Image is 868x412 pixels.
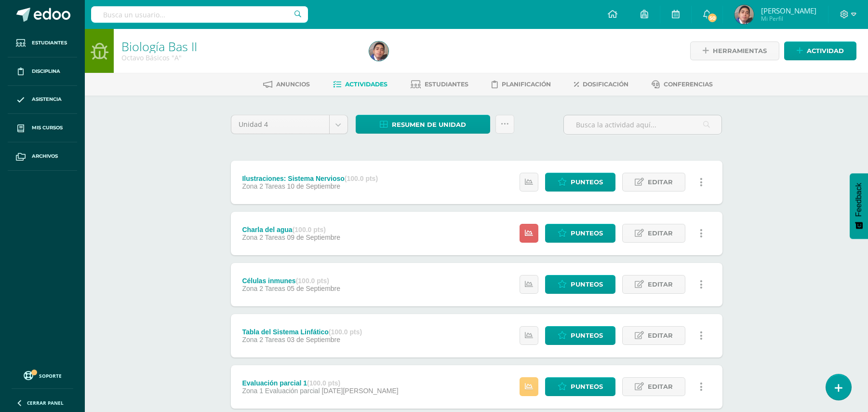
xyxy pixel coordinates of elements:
[239,115,322,134] span: Unidad 4
[761,14,816,23] span: Mi Perfil
[8,29,77,57] a: Estudiantes
[425,81,468,88] span: Estudiantes
[296,277,329,285] strong: (100.0 pts)
[571,378,603,396] span: Punteos
[855,183,863,217] span: Feedback
[329,328,362,336] strong: (100.0 pts)
[8,86,77,114] a: Asistencia
[648,275,673,293] span: Editar
[32,152,58,160] span: Archivos
[276,81,310,88] span: Anuncios
[545,377,615,396] a: Punteos
[571,173,603,191] span: Punteos
[242,226,340,233] div: Charla del agua
[287,285,341,292] span: 05 de Septiembre
[39,372,62,379] span: Soporte
[369,41,388,61] img: 045b1e7a8ae5b45e72d08cce8d27521f.png
[648,224,673,242] span: Editar
[571,327,603,344] span: Punteos
[307,379,340,387] strong: (100.0 pts)
[571,275,603,293] span: Punteos
[242,285,285,292] span: Zona 2 Tareas
[121,53,358,62] div: Octavo Básicos 'A'
[707,13,718,23] span: 50
[345,175,378,182] strong: (100.0 pts)
[321,387,398,395] span: [DATE][PERSON_NAME]
[690,41,779,60] a: Herramientas
[571,224,603,242] span: Punteos
[242,328,362,336] div: Tabla del Sistema Linfático
[713,42,767,60] span: Herramientas
[807,42,844,60] span: Actividad
[242,379,398,387] div: Evaluación parcial 1
[545,326,615,345] a: Punteos
[27,399,64,406] span: Cerrar panel
[545,224,615,243] a: Punteos
[121,40,358,53] h1: Biología Bas II
[734,5,754,24] img: 045b1e7a8ae5b45e72d08cce8d27521f.png
[242,182,285,190] span: Zona 2 Tareas
[242,175,378,182] div: Ilustraciones: Sistema Nervioso
[32,39,67,47] span: Estudiantes
[664,81,713,88] span: Conferencias
[263,77,310,92] a: Anuncios
[231,115,347,134] a: Unidad 4
[242,336,285,343] span: Zona 2 Tareas
[242,387,320,395] span: Zona 1 Evaluación parcial
[287,182,341,190] span: 10 de Septiembre
[411,77,468,92] a: Estudiantes
[648,173,673,191] span: Editar
[652,77,713,92] a: Conferencias
[545,275,615,294] a: Punteos
[583,81,628,88] span: Dosificación
[32,124,63,132] span: Mis cursos
[32,96,62,103] span: Asistencia
[850,173,868,239] button: Feedback - Mostrar encuesta
[648,378,673,396] span: Editar
[32,68,60,75] span: Disciplina
[293,226,326,233] strong: (100.0 pts)
[333,77,387,92] a: Actividades
[392,116,466,134] span: Resumen de unidad
[12,369,73,382] a: Soporte
[574,77,628,92] a: Dosificación
[8,142,77,171] a: Archivos
[564,115,721,134] input: Busca la actividad aquí...
[8,57,77,86] a: Disciplina
[242,277,340,285] div: Células inmunes
[356,115,490,134] a: Resumen de unidad
[784,41,856,60] a: Actividad
[242,233,285,241] span: Zona 2 Tareas
[492,77,551,92] a: Planificación
[502,81,551,88] span: Planificación
[648,327,673,344] span: Editar
[761,6,816,15] span: [PERSON_NAME]
[91,6,308,23] input: Busca un usuario...
[345,81,387,88] span: Actividades
[121,38,197,55] a: Biología Bas II
[545,173,615,192] a: Punteos
[287,336,341,343] span: 03 de Septiembre
[8,114,77,142] a: Mis cursos
[287,233,341,241] span: 09 de Septiembre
